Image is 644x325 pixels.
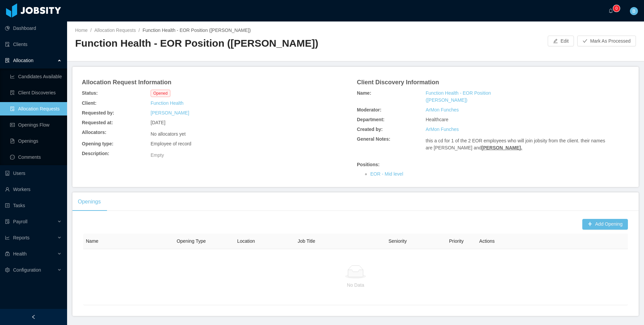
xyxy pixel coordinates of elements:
[426,126,459,133] a: ArMon Funches
[237,238,255,244] span: Location
[632,7,635,15] span: B
[10,86,62,99] a: icon: file-searchClient Discoveries
[5,268,10,272] i: icon: setting
[139,28,140,33] span: /
[479,238,495,244] span: Actions
[151,152,164,158] span: Empty
[151,119,165,126] span: [DATE]
[143,28,251,33] span: Function Health - EOR Position ([PERSON_NAME])
[613,5,620,12] sup: 0
[5,58,10,63] i: icon: solution
[5,199,62,212] a: icon: profileTasks
[151,131,185,138] div: No allocators yet
[5,219,10,224] i: icon: file-protect
[89,281,623,289] p: No Data
[177,238,206,244] span: Opening Type
[13,219,28,224] span: Payroll
[5,167,62,180] a: icon: robotUsers
[424,115,516,125] div: Healthcare
[357,116,384,123] b: Department:
[577,36,636,46] button: checkMark As Processed
[94,28,136,33] a: Allocation Requests
[5,38,62,51] a: icon: auditClients
[151,140,191,147] span: Employee of record
[10,70,62,83] a: icon: line-chartCandidates Available
[82,109,114,117] b: Requested by:
[5,251,10,256] i: icon: medicine-box
[548,36,574,46] button: icon: editEdit
[82,90,98,97] b: Status:
[5,183,62,196] a: icon: userWorkers
[10,134,62,148] a: icon: file-textOpenings
[357,78,439,87] article: Client Discovery Information
[13,58,34,63] span: Allocation
[388,238,407,244] span: Seniority
[426,106,459,113] a: ArMon Funches
[582,219,628,230] button: icon: plusAdd Opening
[357,126,383,133] b: Created by:
[298,238,315,244] span: Job Title
[82,140,113,147] b: Opening type:
[13,251,26,257] span: Health
[426,90,515,104] a: Function Health - EOR Position ([PERSON_NAME])
[151,100,183,107] a: Function Health
[75,28,88,33] a: Home
[426,137,606,151] p: this a cd for 1 of the 2 EOR employees who will join jobsity from the client. their names are [PE...
[449,238,464,244] span: Priority
[72,192,106,211] div: Openings
[75,37,356,50] h2: Function Health - EOR Position ([PERSON_NAME])
[86,238,98,244] span: Name
[10,102,62,115] a: icon: file-doneAllocation Requests
[82,119,113,126] b: Requested at:
[370,171,403,177] span: EOR - Mid level
[357,106,381,113] b: Moderator:
[13,267,41,273] span: Configuration
[10,150,62,164] a: icon: messageComments
[82,129,106,136] b: Allocators:
[357,162,380,167] b: Positions:
[5,21,62,35] a: icon: pie-chartDashboard
[482,145,522,150] ins: [PERSON_NAME].
[151,90,170,97] span: Opened
[82,100,97,107] b: Client:
[357,136,390,143] b: General Notes:
[10,118,62,132] a: icon: idcardOpenings Flow
[13,235,30,240] span: Reports
[357,90,371,97] b: Name:
[5,235,10,240] i: icon: line-chart
[90,28,92,33] span: /
[82,78,171,87] article: Allocation Request Information
[608,8,613,13] i: icon: bell
[151,109,189,117] a: [PERSON_NAME]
